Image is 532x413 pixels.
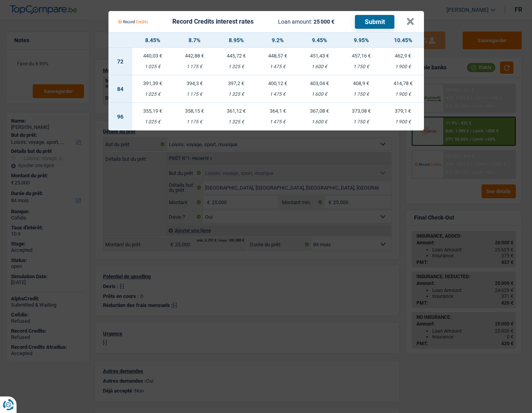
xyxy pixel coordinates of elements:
div: 379,1 € [382,108,424,113]
div: 1 175 € [174,119,215,125]
div: 364,1 € [257,108,299,113]
div: 1 175 € [174,92,215,97]
div: 1 600 € [299,92,340,97]
div: 1 175 € [174,64,215,69]
div: 358,15 € [174,108,215,113]
div: 1 600 € [299,119,340,125]
div: 414,78 € [382,81,424,86]
button: × [406,18,414,26]
div: 445,72 € [215,53,257,58]
div: 448,57 € [257,53,299,58]
th: 8.7% [174,33,215,48]
div: 1 600 € [299,64,340,69]
div: 440,03 € [132,53,174,58]
div: 1 750 € [340,119,382,125]
div: 1 475 € [257,92,299,97]
div: 451,43 € [299,53,340,58]
div: 373,08 € [340,108,382,113]
div: 1 325 € [215,64,257,69]
th: 8.95% [215,33,257,48]
th: 9.45% [299,33,340,48]
td: 72 [108,48,132,75]
div: 1 475 € [257,119,299,125]
span: 25 000 € [314,19,334,25]
th: 8.45% [132,33,174,48]
th: 10.45% [382,33,424,48]
img: Record Credits [118,14,148,29]
div: 442,88 € [174,53,215,58]
th: 9.2% [257,33,299,48]
div: 403,04 € [299,81,340,86]
div: 1 900 € [382,64,424,69]
div: 397,2 € [215,81,257,86]
div: 1 475 € [257,64,299,69]
div: Record Credits interest rates [172,19,254,25]
div: 457,16 € [340,53,382,58]
div: 1 025 € [132,92,174,97]
td: 84 [108,75,132,103]
button: Submit [355,15,394,29]
div: 1 325 € [215,119,257,125]
div: 1 750 € [340,92,382,97]
div: 1 750 € [340,64,382,69]
td: 96 [108,103,132,130]
div: 1 900 € [382,92,424,97]
div: 408,9 € [340,81,382,86]
div: 462,9 € [382,53,424,58]
div: 367,08 € [299,108,340,113]
div: 391,39 € [132,81,174,86]
div: 355,19 € [132,108,174,113]
div: 394,3 € [174,81,215,86]
div: 1 900 € [382,119,424,125]
div: 1 025 € [132,119,174,125]
span: Loan amount: [278,19,312,25]
div: 361,12 € [215,108,257,113]
th: 9.95% [340,33,382,48]
div: 400,12 € [257,81,299,86]
div: 1 025 € [132,64,174,69]
div: 1 325 € [215,92,257,97]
